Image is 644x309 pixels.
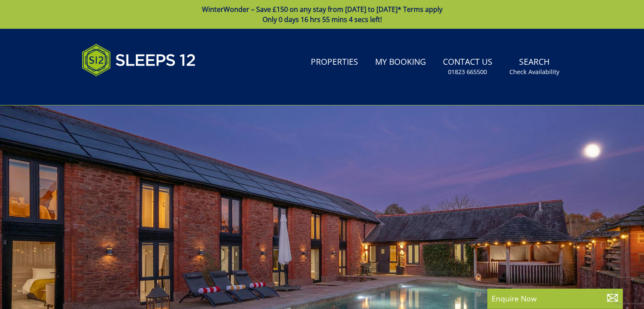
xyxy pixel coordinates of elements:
[506,53,563,80] a: SearchCheck Availability
[82,39,196,81] img: Sleeps 12
[372,53,429,72] a: My Booking
[263,15,382,24] span: Only 0 days 16 hrs 55 mins 4 secs left!
[307,53,362,72] a: Properties
[448,68,487,76] small: 01823 665500
[492,293,619,304] p: Enquire Now
[77,86,166,94] iframe: Customer reviews powered by Trustpilot
[439,53,496,80] a: Contact Us01823 665500
[509,68,559,76] small: Check Availability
